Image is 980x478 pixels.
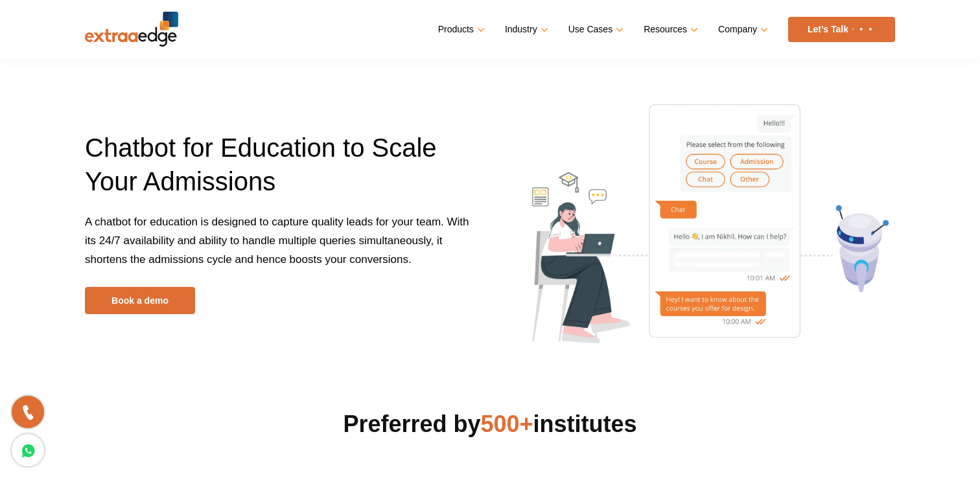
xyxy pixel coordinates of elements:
img: chatbot [526,100,895,344]
a: Resources [644,20,695,39]
a: Company [718,20,765,39]
a: Use Cases [568,20,621,39]
a: Products [438,20,482,39]
a: Let’s Talk [788,17,895,42]
h2: Preferred by institutes [85,409,895,440]
span: Chatbot for Education to Scale Your Admissions [85,133,437,196]
a: Industry [505,20,546,39]
span: 500+ [481,411,533,437]
span: A chatbot for education is designed to capture quality leads for your team. With its 24/7 availab... [85,216,469,266]
a: Book a demo [85,287,195,314]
